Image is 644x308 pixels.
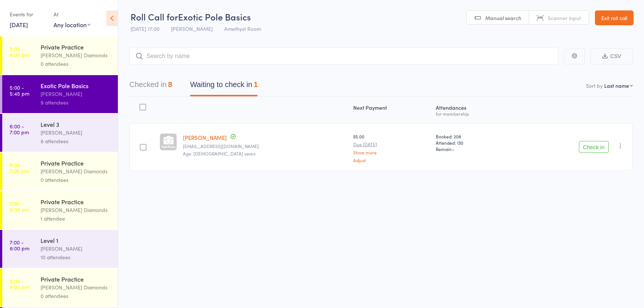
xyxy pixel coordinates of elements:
[41,120,112,128] div: Level 3
[586,82,603,89] label: Sort by
[178,10,251,23] span: Exotic Pole Basics
[41,90,112,98] div: [PERSON_NAME]
[183,144,347,149] small: Cindylouise90@hotmail.com
[41,206,112,214] div: [PERSON_NAME] Diamonds
[41,60,112,68] div: 0 attendees
[41,214,112,223] div: 1 attendee
[595,10,634,25] a: Exit roll call
[10,20,28,29] a: [DATE]
[353,158,430,163] a: Adjust
[224,25,261,32] span: Amethyst Room
[604,82,629,89] div: Last name
[183,150,255,157] span: Age: [DEMOGRAPHIC_DATA] years
[41,167,112,176] div: [PERSON_NAME] Diamonds
[41,159,112,167] div: Private Practice
[353,142,430,147] small: Due [DATE]
[436,133,511,139] span: Booked: 208
[131,25,160,32] span: [DATE] 17:00
[41,98,112,107] div: 9 attendees
[41,43,112,51] div: Private Practice
[2,230,118,268] a: 7:00 -8:00 pmLevel 1[PERSON_NAME]10 attendees
[183,134,227,141] a: [PERSON_NAME]
[129,48,558,65] input: Search by name
[41,283,112,292] div: [PERSON_NAME] Diamonds
[41,244,112,253] div: [PERSON_NAME]
[54,20,90,29] div: Any location
[41,198,112,206] div: Private Practice
[433,100,514,120] div: Atten­dances
[2,114,118,152] a: 6:00 -7:00 pmLevel 3[PERSON_NAME]8 attendees
[10,46,29,58] time: 5:00 - 6:00 pm
[131,10,178,23] span: Roll Call for
[10,162,29,174] time: 6:00 - 7:00 pm
[41,176,112,184] div: 0 attendees
[10,84,29,96] time: 5:00 - 5:45 pm
[41,275,112,283] div: Private Practice
[350,100,433,120] div: Next Payment
[10,200,29,212] time: 7:00 - 8:00 pm
[353,150,430,155] a: Show more
[10,239,29,251] time: 7:00 - 8:00 pm
[41,292,112,300] div: 0 attendees
[2,191,118,229] a: 7:00 -8:00 pmPrivate Practice[PERSON_NAME] Diamonds1 attendee
[353,133,430,163] div: $5.00
[2,36,118,74] a: 5:00 -6:00 pmPrivate Practice[PERSON_NAME] Diamonds0 attendees
[485,14,521,22] span: Manual search
[548,14,581,22] span: Scanner input
[2,269,118,307] a: 8:00 -9:00 pmPrivate Practice[PERSON_NAME] Diamonds0 attendees
[54,8,90,20] div: At
[579,141,609,153] button: Check in
[436,139,511,146] span: Attended: 130
[2,153,118,190] a: 6:00 -7:00 pmPrivate Practice[PERSON_NAME] Diamonds0 attendees
[10,8,46,20] div: Events for
[453,146,455,152] span: -
[254,80,258,89] div: 1
[436,111,511,116] div: for membership
[10,278,29,290] time: 8:00 - 9:00 pm
[41,51,112,60] div: [PERSON_NAME] Diamonds
[10,123,29,135] time: 6:00 - 7:00 pm
[41,236,112,244] div: Level 1
[41,128,112,137] div: [PERSON_NAME]
[168,80,172,89] div: 8
[41,137,112,145] div: 8 attendees
[190,77,258,96] button: Waiting to check in1
[41,81,112,90] div: Exotic Pole Basics
[129,77,172,96] button: Checked in8
[41,253,112,262] div: 10 attendees
[590,48,633,64] button: CSV
[436,146,511,152] span: Remain:
[2,75,118,113] a: 5:00 -5:45 pmExotic Pole Basics[PERSON_NAME]9 attendees
[171,25,213,32] span: [PERSON_NAME]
